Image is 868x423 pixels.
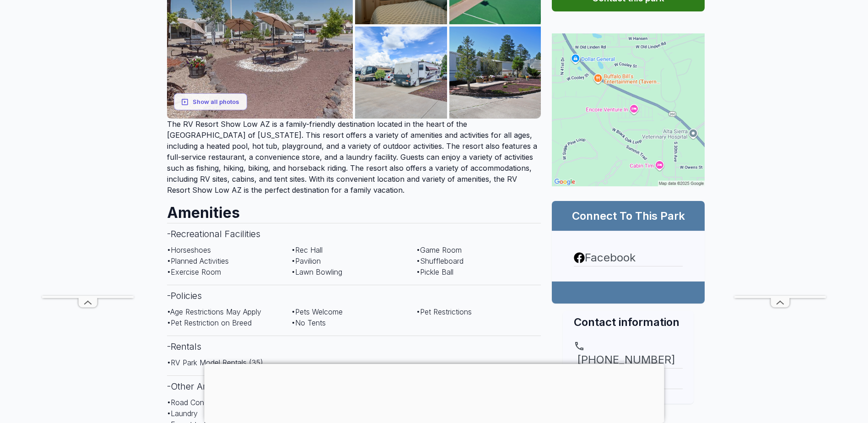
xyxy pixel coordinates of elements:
[167,398,248,407] span: • Road Condition (Good)
[574,341,683,368] a: [PHONE_NUMBER]
[167,285,541,306] h3: - Policies
[291,267,342,277] span: • Lawn Bowling
[734,21,826,296] iframe: Advertisement
[167,409,198,418] span: • Laundry
[167,336,541,357] h3: - Rentals
[167,267,221,277] span: • Exercise Room
[574,315,683,330] h2: Contact information
[167,256,229,266] span: • Planned Activities
[167,245,211,255] span: • Horseshoes
[355,27,447,119] img: AAcXr8rc5ieb5VDz2j6-7Qm7XqlpmWXHGCD6vI8T7opoLNr7rjk59VusxsTOSPkVMkfkV2amy8JPgRKH3Q5TQcA_7oVofbQr8...
[291,256,321,266] span: • Pavilion
[167,119,541,195] p: The RV Resort Show Low AZ is a family-friendly destination located in the heart of the [GEOGRAPHI...
[291,307,343,316] span: • Pets Welcome
[174,93,247,110] button: Show all photos
[449,27,541,119] img: AAcXr8qfDPf5hRDtDtB_Ogp8pT0XE2ed4GXVWhBq1BvSJVfe6qwEOGiXyor5Ba9SHu7U6tyZx8IwEdlIP3O6-NYapitHnQEGD...
[416,245,462,255] span: • Game Room
[167,358,263,367] span: • RV Park Model Rentals (35)
[291,245,323,255] span: • Rec Hall
[167,223,541,244] h3: - Recreational Facilities
[167,307,261,316] span: • Age Restrictions May Apply
[552,33,705,186] img: Map for Venture In RV Resort
[291,318,326,327] span: • No Tents
[563,208,694,223] h2: Connect To This Park
[167,318,252,327] span: • Pet Restriction on Breed
[416,256,464,266] span: • Shuffleboard
[416,307,472,316] span: • Pet Restrictions
[574,249,683,266] a: Facebook
[167,195,541,223] h2: Amenities
[416,267,453,277] span: • Pickle Ball
[204,364,664,421] iframe: Advertisement
[167,375,541,397] h3: - Other Amenities & Services
[42,21,134,296] iframe: Advertisement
